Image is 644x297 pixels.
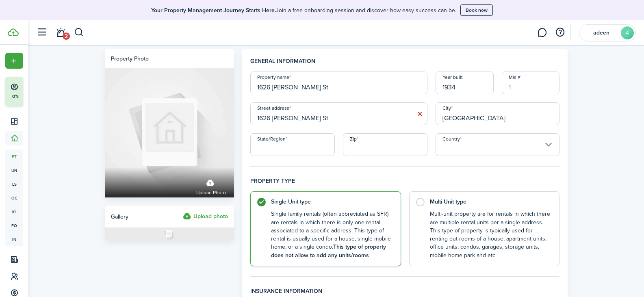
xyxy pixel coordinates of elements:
label: Upload photo [196,175,226,197]
input: Start typing the address and then select from the dropdown [250,102,427,125]
control-radio-card-title: Single Unit type [271,198,392,206]
a: in [5,232,23,246]
h4: Property type [250,177,560,191]
a: eq [5,219,23,232]
control-radio-card-title: Multi Unit type [430,198,551,206]
p: 0% [10,93,20,100]
control-radio-card-description: Multi-unit property are for rentals in which there are multiple rental units per a single address... [430,210,551,260]
a: kl [5,205,23,219]
b: Your Property Management Journey Starts Here. [151,6,276,15]
img: TenantCloud [8,28,19,36]
b: This type of property does not allow to add any units/rooms [271,243,386,259]
h4: General information [250,57,560,72]
div: Property photo [111,54,149,63]
button: Open resource center [553,26,567,39]
img: Photo placeholder [105,228,234,240]
a: pt [5,150,23,163]
button: Open sidebar [34,25,50,40]
button: 0% [5,77,73,106]
span: Gallery [111,212,128,221]
a: ls [5,177,23,191]
a: oc [5,191,23,205]
a: Notifications [53,22,68,43]
a: un [5,163,23,177]
control-radio-card-description: Single family rentals (often abbreviated as SFR) are rentals in which there is only one rental as... [271,210,392,260]
input: 1 [502,72,560,94]
button: Search [74,26,84,39]
button: Open menu [5,53,23,69]
button: Book now [460,4,493,16]
p: Join a free onboarding session and discover how easy success can be. [151,6,456,15]
span: Upload photo [196,189,226,197]
avatar-text: A [621,26,634,39]
span: adeen [585,30,618,36]
span: 2 [63,33,70,40]
a: Messaging [534,22,550,43]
